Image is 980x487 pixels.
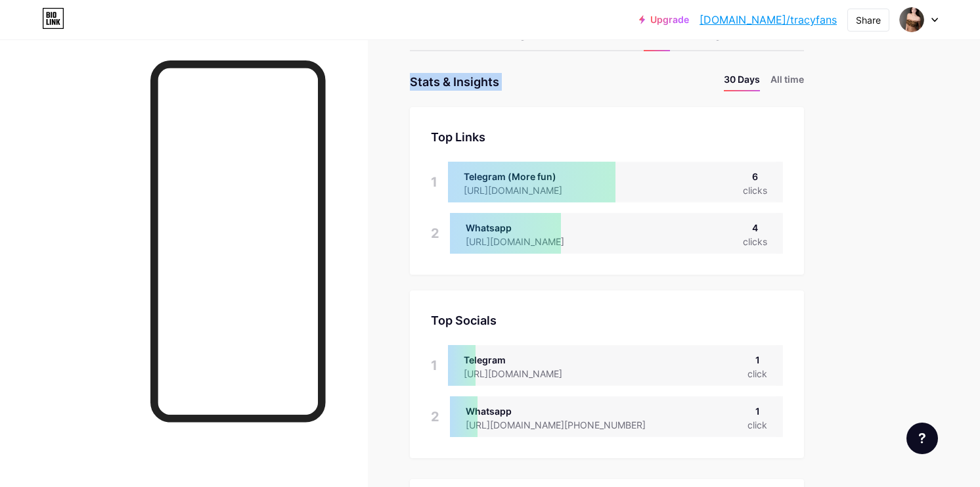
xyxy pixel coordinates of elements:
[747,404,767,418] div: 1
[743,221,767,235] div: 4
[464,353,583,367] div: Telegram
[431,345,437,386] div: 1
[856,13,881,27] div: Share
[724,72,760,91] li: 30 Days
[747,353,767,367] div: 1
[464,367,583,381] div: [URL][DOMAIN_NAME]
[747,367,767,381] div: click
[410,72,499,91] div: Stats & Insights
[770,72,804,91] li: All time
[431,162,437,202] div: 1
[743,235,767,248] div: clicks
[466,418,667,432] div: [URL][DOMAIN_NAME][PHONE_NUMBER]
[743,170,767,183] div: 6
[639,14,689,25] a: Upgrade
[466,404,667,418] div: Whatsapp
[747,418,767,432] div: click
[743,183,767,197] div: clicks
[431,128,783,146] div: Top Links
[431,396,439,437] div: 2
[899,7,924,32] img: tracyfans
[700,12,837,28] a: [DOMAIN_NAME]/tracyfans
[431,312,783,329] div: Top Socials
[431,213,439,254] div: 2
